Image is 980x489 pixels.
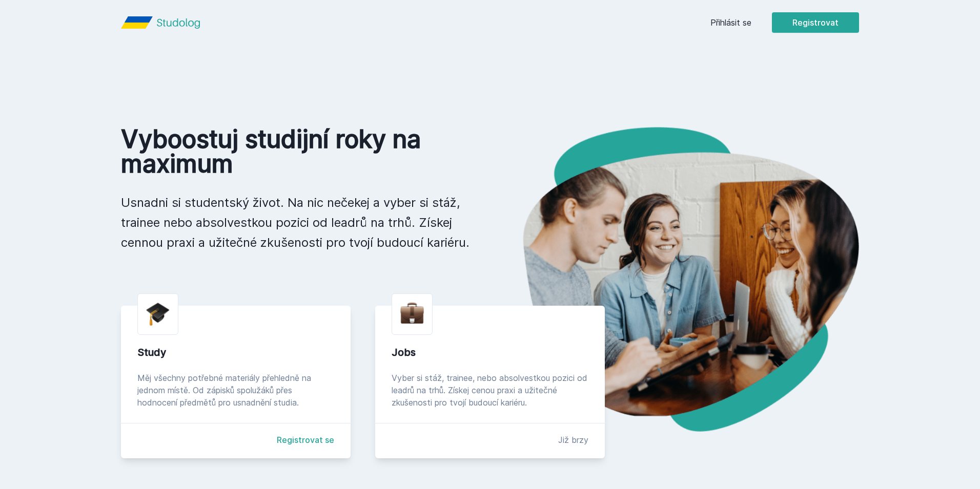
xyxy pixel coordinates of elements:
[772,12,859,33] button: Registrovat
[490,127,859,432] img: hero.png
[121,193,474,252] p: Usnadni si studentský život. Na nic nečekej a vyber si stáž, trainee nebo absolvestkou pozici od ...
[277,434,334,446] a: Registrovat se
[710,16,751,29] a: Přihlásit se
[146,302,170,326] img: graduation-cap.png
[400,300,424,326] img: briefcase.png
[392,345,588,359] div: Jobs
[121,127,474,176] h1: Vyboostuj studijní roky na maximum
[137,345,334,359] div: Study
[558,434,588,446] div: Již brzy
[137,372,334,409] div: Měj všechny potřebné materiály přehledně na jednom místě. Od zápisků spolužáků přes hodnocení pře...
[392,372,588,409] div: Vyber si stáž, trainee, nebo absolvestkou pozici od leadrů na trhů. Získej cenou praxi a užitečné...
